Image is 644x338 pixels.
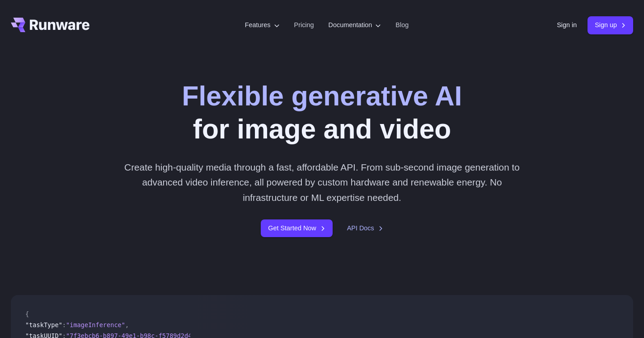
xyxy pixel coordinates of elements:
a: Go to / [11,18,89,32]
span: , [125,321,129,328]
p: Create high-quality media through a fast, affordable API. From sub-second image generation to adv... [123,160,521,205]
strong: Flexible generative AI [182,81,462,111]
a: Pricing [294,20,314,30]
label: Features [245,20,280,30]
a: API Docs [347,223,383,233]
a: Get Started Now [261,219,332,237]
span: { [25,310,29,318]
span: "taskType" [25,321,62,328]
h1: for image and video [182,80,462,145]
span: : [62,321,66,328]
a: Sign up [588,16,633,34]
a: Blog [395,20,409,30]
span: "imageInference" [66,321,125,328]
label: Documentation [329,20,381,30]
a: Sign in [557,20,577,30]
